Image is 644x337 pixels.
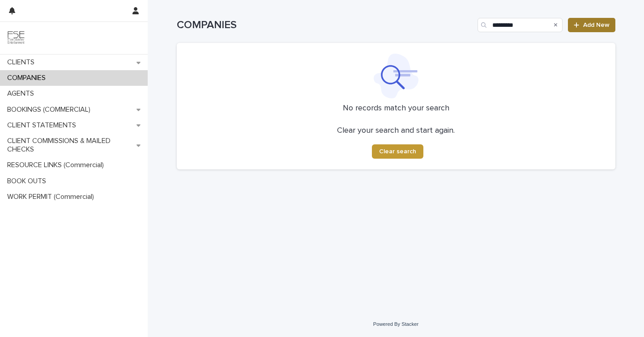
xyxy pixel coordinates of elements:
span: Add New [583,22,610,28]
a: Powered By Stacker [373,321,418,327]
p: CLIENT COMMISSIONS & MAILED CHECKS [4,137,136,154]
img: 9JgRvJ3ETPGCJDhvPVA5 [7,29,25,47]
p: COMPANIES [4,74,53,82]
p: No records match your search [188,104,605,114]
p: WORK PERMIT (Commercial) [4,193,101,201]
span: Clear search [379,148,416,155]
p: Clear your search and start again. [337,126,455,136]
p: CLIENT STATEMENTS [4,121,83,130]
button: Clear search [372,144,423,159]
p: BOOK OUTS [4,177,53,185]
h1: COMPANIES [177,19,474,32]
input: Search [478,18,563,32]
p: BOOKINGS (COMMERCIAL) [4,105,98,114]
a: Add New [568,18,615,32]
p: AGENTS [4,89,41,98]
p: CLIENTS [4,58,42,67]
p: RESOURCE LINKS (Commercial) [4,161,111,169]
